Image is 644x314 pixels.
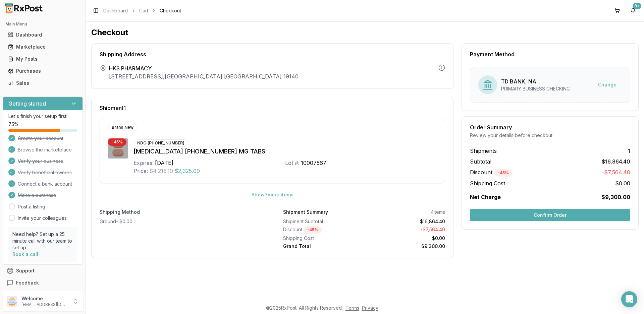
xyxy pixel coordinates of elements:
a: Dashboard [103,7,128,14]
div: Sales [8,80,77,86]
div: TD BANK, NA [501,77,570,85]
div: Dashboard [8,32,77,38]
div: [DATE] [155,159,173,167]
span: $16,864.40 [602,158,630,166]
nav: breadcrumb [103,7,181,14]
div: Grand Total [283,243,362,250]
a: Terms [345,305,359,311]
div: Shipment Summary [283,209,328,215]
div: Purchases [8,68,77,74]
div: - 45 % [304,226,322,234]
div: NDC: [PHONE_NUMBER] [133,139,188,147]
div: Review your details before checkout [470,132,630,139]
div: - 45 % [494,169,513,177]
span: Checkout [160,7,181,14]
a: Purchases [5,65,80,77]
span: HKS PHARMACY [109,64,299,72]
span: 1 [628,147,630,155]
div: Discount [283,226,362,234]
a: Privacy [362,305,378,311]
span: Discount [470,169,513,176]
div: Expires: [133,159,154,167]
span: $4,216.10 [149,167,173,175]
a: Dashboard [5,29,80,41]
div: Payment Method [470,52,630,57]
div: Brand New [108,124,137,131]
div: - 45 % [108,138,126,146]
img: User avatar [7,296,17,307]
a: Cart [139,7,148,14]
span: Shipments [470,147,497,155]
span: Shipment 1 [100,105,126,111]
span: 75 % [8,121,18,128]
div: Shipping Address [100,52,445,57]
div: Ground - $0.00 [100,218,262,225]
div: Lot #: [285,159,300,167]
p: [STREET_ADDRESS] , [GEOGRAPHIC_DATA] [GEOGRAPHIC_DATA] 19140 [109,72,299,80]
div: My Posts [8,56,77,62]
a: Invite your colleagues [18,215,67,222]
div: 4 items [431,209,445,215]
a: Post a listing [18,203,45,210]
div: Order Summary [470,125,630,130]
div: [MEDICAL_DATA] [PHONE_NUMBER] MG TABS [133,147,437,156]
button: 9+ [628,5,639,16]
div: Marketplace [8,44,77,50]
div: - $7,564.40 [367,226,445,234]
h1: Checkout [91,27,639,38]
span: $0.00 [615,179,630,187]
span: Connect a bank account [18,181,72,187]
label: Shipping Method [100,209,262,215]
p: Let's finish your setup first! [8,113,77,120]
span: Verify your business [18,158,63,165]
span: Subtotal [470,158,491,166]
a: Book a call [12,251,38,257]
div: Open Intercom Messenger [621,291,637,307]
a: Sales [5,77,80,89]
button: Dashboard [3,29,83,40]
span: Browse the marketplace [18,146,72,153]
div: 10007567 [301,159,326,167]
span: $9,300.00 [601,193,630,201]
div: Shipping Cost [283,235,362,242]
a: Marketplace [5,41,80,53]
button: Marketplace [3,42,83,52]
button: Confirm Order [470,209,630,221]
div: Price: [133,167,148,175]
h3: Getting started [8,100,46,108]
div: $16,864.40 [367,218,445,225]
div: Shipment Subtotal [283,218,362,225]
button: Feedback [3,277,83,289]
h2: Main Menu [5,21,80,27]
span: Net Charge [470,194,501,200]
button: Purchases [3,66,83,76]
button: Change [593,79,622,91]
button: Show3more items [246,189,299,201]
img: Biktarvy 50-200-25 MG TABS [108,138,128,159]
a: My Posts [5,53,80,65]
p: Need help? Set up a 25 minute call with our team to set up. [12,231,73,251]
button: Sales [3,78,83,88]
div: $9,300.00 [367,243,445,250]
span: -$7,564.40 [602,168,630,177]
span: $2,325.00 [174,167,200,175]
span: Verify beneficial owners [18,169,72,176]
img: RxPost Logo [3,3,46,13]
span: Feedback [16,279,39,286]
span: Make a purchase [18,192,56,199]
span: Shipping Cost [470,179,505,187]
p: [EMAIL_ADDRESS][DOMAIN_NAME] [21,302,68,307]
div: 9+ [633,3,641,9]
p: Welcome [21,295,68,302]
div: $0.00 [367,235,445,242]
span: Create your account [18,135,63,142]
button: Support [3,265,83,277]
button: My Posts [3,54,83,64]
div: PRIMARY BUSINESS CHECKING [501,85,570,92]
